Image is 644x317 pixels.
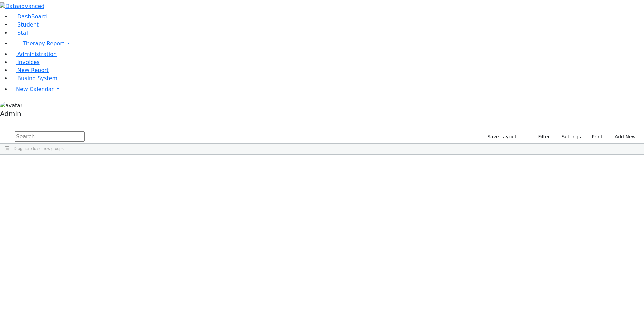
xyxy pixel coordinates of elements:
span: Invoices [17,59,40,65]
span: Therapy Report [23,40,64,47]
span: Student [17,21,39,28]
button: Settings [553,131,584,142]
button: Add New [608,131,639,142]
a: New Report [11,67,49,73]
button: Filter [530,131,553,142]
a: Invoices [11,59,40,65]
input: Search [15,131,85,142]
a: Student [11,21,39,28]
span: Staff [17,30,30,36]
span: Administration [17,51,57,57]
span: Drag here to set row groups [14,146,64,151]
a: Busing System [11,75,57,82]
span: New Report [17,67,49,73]
a: Therapy Report [11,37,644,50]
button: Save Layout [484,131,519,142]
a: Administration [11,51,57,57]
a: DashBoard [11,13,47,20]
span: DashBoard [17,13,47,20]
a: Staff [11,30,30,36]
button: Print [584,131,606,142]
span: New Calendar [16,86,54,92]
a: New Calendar [11,83,644,96]
span: Busing System [17,75,57,82]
